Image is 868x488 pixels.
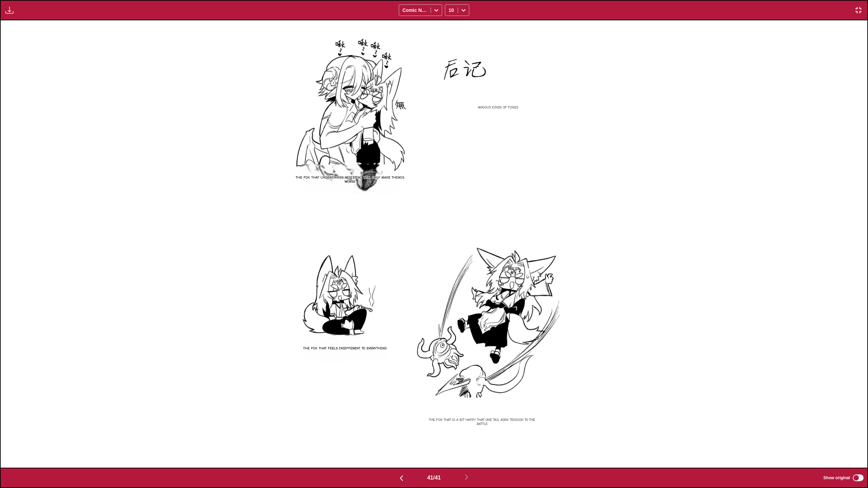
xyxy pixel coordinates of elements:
p: The fox that feels indifferent to everything [302,345,388,352]
span: Show original [823,475,850,480]
p: The fox that is a bit happy that one tail adds tension to the battle [424,416,540,427]
img: Manga Panel [276,20,592,467]
img: Next page [462,473,471,481]
img: Download translated images [5,6,14,14]
p: Various kinds of foxes [476,104,520,111]
p: The fox that understands resisting will only make things worse [290,174,409,185]
span: 41 / 41 [427,475,441,481]
img: Previous page [397,474,406,482]
input: Show original [853,474,864,481]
